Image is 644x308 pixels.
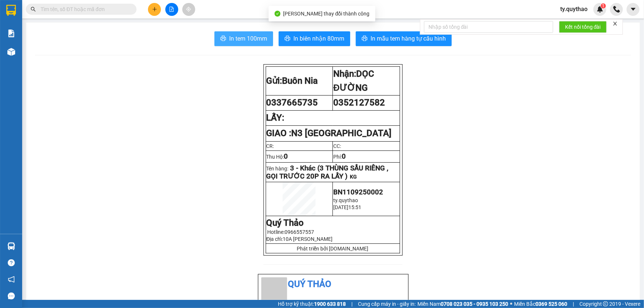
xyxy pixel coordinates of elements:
[350,174,357,180] span: KG
[285,35,290,42] span: printer
[292,128,392,138] span: N3 [GEOGRAPHIC_DATA]
[266,164,399,180] p: Tên hàng:
[333,69,374,93] strong: Nhận:
[362,35,368,42] span: printer
[285,229,314,235] span: 0966557557
[627,3,640,16] button: caret-down
[165,3,178,16] button: file-add
[314,301,346,307] strong: 1900 633 818
[266,218,304,228] strong: Quý Thảo
[535,301,567,307] strong: 0369 525 060
[358,300,416,308] span: Cung cấp máy in - giấy in:
[8,293,15,300] span: message
[424,21,553,33] input: Nhập số tổng đài
[333,150,400,162] td: Phí:
[182,3,195,16] button: aim
[214,31,273,46] button: printerIn tem 100mm
[613,21,618,26] span: close
[266,97,318,108] span: 0337665735
[31,7,36,12] span: search
[333,97,385,108] span: 0352127582
[266,141,333,150] td: CR:
[348,204,361,210] span: 15:51
[510,302,512,305] span: ⚪️
[6,5,16,16] img: logo-vxr
[268,229,314,235] span: Hotline:
[573,300,574,308] span: |
[597,6,603,13] img: icon-new-feature
[266,244,400,253] td: Phát triển bởi [DOMAIN_NAME]
[441,301,508,307] strong: 0708 023 035 - 0935 103 250
[41,5,128,13] input: Tìm tên, số ĐT hoặc mã đơn
[559,21,607,33] button: Kết nối tổng đài
[333,141,400,150] td: CC:
[278,300,346,308] span: Hỗ trợ kỹ thuật:
[371,34,446,43] span: In mẫu tem hàng tự cấu hình
[351,300,352,308] span: |
[514,300,567,308] span: Miền Bắc
[169,7,174,12] span: file-add
[275,11,280,17] span: check-circle
[613,6,620,13] img: phone-icon
[7,242,15,250] img: warehouse-icon
[8,259,15,266] span: question-circle
[266,164,389,180] span: 3 - Khác (3 THÙNG SẦU RIÊNG , GỌI TRƯỚC 20P RA LẤY )
[283,236,333,242] span: 10A [PERSON_NAME]
[266,128,392,138] strong: GIAO :
[602,3,605,8] span: 1
[342,152,346,160] span: 0
[266,113,285,123] strong: LẤY:
[601,3,606,8] sup: 1
[282,76,318,86] span: Buôn Nia
[152,7,157,12] span: plus
[7,48,15,56] img: warehouse-icon
[7,30,15,37] img: solution-icon
[283,11,370,17] span: [PERSON_NAME] thay đổi thành công
[186,7,191,12] span: aim
[417,300,508,308] span: Miền Nam
[266,150,333,162] td: Thu Hộ:
[603,301,608,307] span: copyright
[266,76,318,86] strong: Gửi:
[293,34,344,43] span: In biên nhận 80mm
[220,35,226,42] span: printer
[333,204,348,210] span: [DATE]
[333,188,383,196] span: BN1109250002
[279,31,350,46] button: printerIn biên nhận 80mm
[261,277,405,291] li: Quý Thảo
[356,31,452,46] button: printerIn mẫu tem hàng tự cấu hình
[333,69,374,93] span: DỌC ĐƯỜNG
[229,34,267,43] span: In tem 100mm
[148,3,161,16] button: plus
[630,6,637,13] span: caret-down
[565,23,601,31] span: Kết nối tổng đài
[554,4,593,14] span: ty.quythao
[266,236,333,242] span: Địa chỉ:
[8,276,15,283] span: notification
[333,197,358,203] span: ty.quythao
[284,152,288,160] span: 0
